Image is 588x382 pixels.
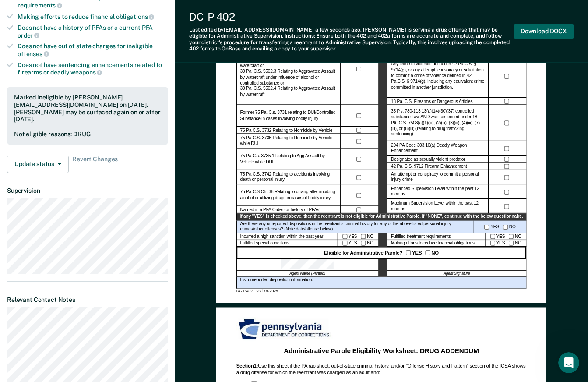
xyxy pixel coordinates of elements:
[240,136,337,147] label: 75 Pa.C.S. 3735 Relating to Homicide by Vehicle while DUI
[391,99,472,104] label: 18 Pa. C.S. Firearms or Dangerous Articles
[18,13,168,21] div: Making efforts to reduce financial
[240,154,337,165] label: 75 Pa.C.s. 3735.1 Relating to Agg Assault by Vehicle while DUI
[236,233,338,241] div: Incurred a high sanction within the past year
[558,352,579,373] iframe: Intercom live chat
[7,187,168,195] dt: Supervision
[240,127,333,133] label: 75 Pa.C.S. 3732 Relating to Homicide by Vehicle
[18,42,168,57] div: Does not have out of state charges for ineligible
[240,110,337,122] label: Former 75 Pa. C.s. 3731 relating to DUI/Controlled Substance in cases involving bodily injury
[236,363,527,376] div: Use this sheet if the PA rap sheet, out-of-state criminal history, and/or "Offense History and Pa...
[391,109,485,138] label: 35 P.s. 780-113 13(a)(14)(30)(37) controlled substance Law AND was sentenced under 18 PA. C.S. 75...
[387,233,486,241] div: Fulfilled treatment requirements
[315,27,360,33] span: a few seconds ago
[391,62,485,91] label: Any crime of violence defined in 42 Pa.C.S. § 9714(g), or any attempt, conspiracy or solicitation...
[236,247,527,259] div: Eligible for Administrative Parole? YES NO
[391,186,485,198] label: Enhanced Supervision Level within the past 12 months
[236,277,527,289] div: List unreported disposition information:
[338,240,379,247] div: YES NO
[236,221,474,233] div: Are there any unreported dispositions in the reentrant's criminal history for any of the above li...
[391,201,485,212] label: Maximum Supervision Level within the past 12 months
[7,156,69,173] button: Update status
[189,11,514,23] div: DC-P 402
[486,233,527,241] div: YES NO
[391,172,485,183] label: An attempt or conspiracy to commit a personal injury crime
[338,233,379,241] div: YES NO
[240,172,337,183] label: 75 Pa.C.S. 3742 Relating to accidents involving death or personal injury
[18,24,168,39] div: Does not have a history of PFAs or a current PFA order
[514,24,574,39] button: Download DOCX
[7,296,168,304] dt: Relevant Contact Notes
[240,40,337,98] label: 30 Pa. C.S. 5502.1 Relating to Homicide by watercraft under influence of alcohol or controlled su...
[474,221,526,233] div: YES NO
[189,27,514,52] div: Last edited by [EMAIL_ADDRESS][DOMAIN_NAME] . [PERSON_NAME] is serving a drug offense that may be...
[14,131,161,138] div: Not eligible reasons: DRUG
[18,2,62,9] span: requirements
[18,50,49,57] span: offenses
[70,69,102,76] span: weapons
[18,61,168,76] div: Does not have sentencing enhancements related to firearms or deadly
[72,156,118,173] span: Revert Changes
[240,190,337,201] label: 75 Pa.C.S Ch. 38 Relating to driving after imbibing alcohol or utilizing drugs in cases of bodily...
[116,13,154,20] span: obligations
[236,271,379,277] div: Agent Name (Printed)
[387,240,486,247] div: Making efforts to reduce financial obligations
[236,214,527,221] div: If any "YES" is checked above, then the reentrant is not eligible for Administrative Parole. If "...
[236,318,334,342] img: PDOC Logo
[391,156,465,162] label: Designated as sexually violent predator
[236,363,258,369] b: Section 1 :
[391,143,485,154] label: 204 PA Code 303.10(a) Deadly Weapon Enhancement
[236,289,527,294] div: DC-P 402 | rvsd. 04.2025
[391,164,467,170] label: 42 Pa. C.S. 9712 Firearm Enhancement
[240,207,321,213] label: Named in a PFA Order (or history of PFAs)
[387,271,527,277] div: Agent Signature
[14,94,161,123] div: Marked ineligible by [PERSON_NAME][EMAIL_ADDRESS][DOMAIN_NAME] on [DATE]. [PERSON_NAME] may be su...
[486,240,527,247] div: YES NO
[241,347,522,356] div: Administrative Parole Eligibility Worksheet: DRUG ADDENDUM
[236,240,338,247] div: Fulfilled special conditions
